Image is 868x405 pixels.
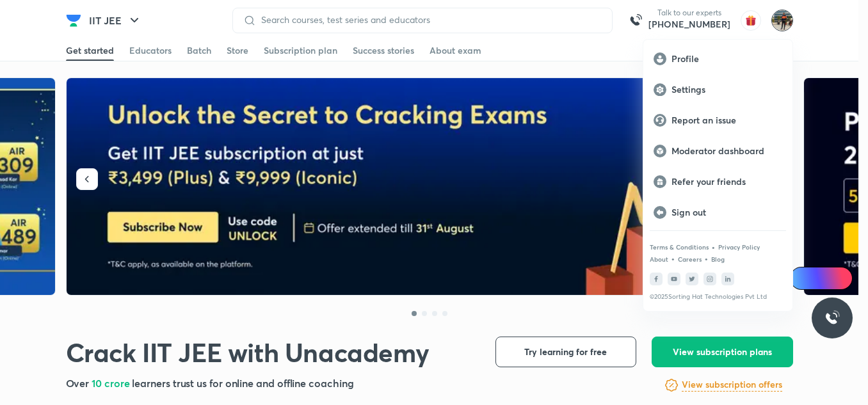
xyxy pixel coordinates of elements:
[643,166,792,197] a: Refer your friends
[671,145,782,157] p: Moderator dashboard
[671,253,675,264] div: •
[643,136,792,166] a: Moderator dashboard
[704,253,709,264] div: •
[671,207,782,218] p: Sign out
[650,255,668,263] a: About
[650,293,786,301] p: © 2025 Sorting Hat Technologies Pvt Ltd
[718,243,760,251] a: Privacy Policy
[671,115,782,126] p: Report an issue
[678,255,702,263] a: Careers
[711,241,716,253] div: •
[643,74,792,105] a: Settings
[671,53,782,65] p: Profile
[711,255,725,263] a: Blog
[671,176,782,187] p: Refer your friends
[650,243,709,251] a: Terms & Conditions
[671,84,782,95] p: Settings
[643,44,792,74] a: Profile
